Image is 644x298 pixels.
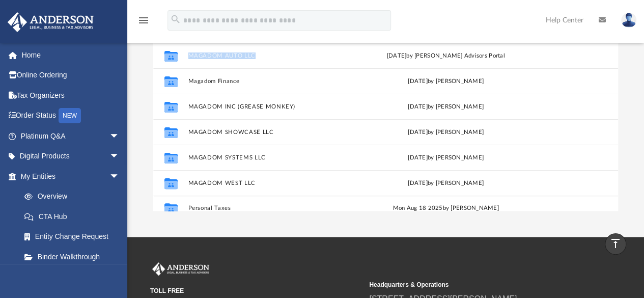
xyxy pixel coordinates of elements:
[7,65,135,86] a: Online Ordering
[605,233,626,255] a: vertical_align_top
[137,14,150,26] i: menu
[7,105,135,126] a: Order StatusNEW
[7,45,135,65] a: Home
[7,85,135,105] a: Tax Organizers
[621,13,636,28] img: User Pic
[150,286,362,295] small: TOLL FREE
[14,247,135,267] a: Binder Walkthrough
[137,19,150,26] a: menu
[14,227,135,247] a: Entity Change Request
[369,280,581,289] small: Headquarters & Operations
[170,14,181,25] i: search
[109,166,130,187] span: arrow_drop_down
[59,108,81,123] div: NEW
[14,186,135,207] a: Overview
[7,166,135,186] a: My Entitiesarrow_drop_down
[109,146,130,167] span: arrow_drop_down
[7,146,135,167] a: Digital Productsarrow_drop_down
[14,206,135,227] a: CTA Hub
[7,126,135,146] a: Platinum Q&Aarrow_drop_down
[109,126,130,147] span: arrow_drop_down
[150,262,211,276] img: Anderson Advisors Platinum Portal
[609,237,622,250] i: vertical_align_top
[5,12,97,32] img: Anderson Advisors Platinum Portal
